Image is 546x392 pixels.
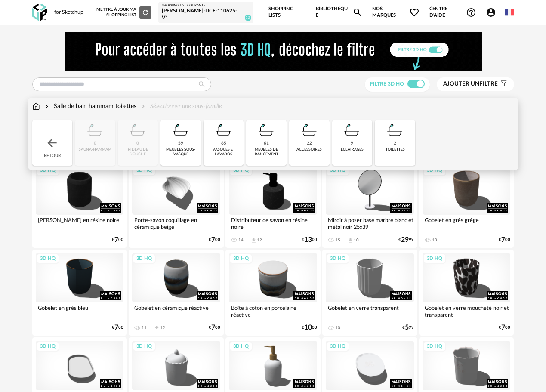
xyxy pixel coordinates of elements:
[142,10,149,14] span: Refresh icon
[32,250,127,336] a: 3D HQ Gobelet en grès bleu €700
[351,141,353,146] div: 9
[335,325,340,330] div: 10
[347,237,354,244] span: Download icon
[160,325,165,330] div: 12
[335,238,340,243] div: 15
[112,325,123,330] div: € 00
[432,238,437,243] div: 13
[36,215,124,232] div: [PERSON_NAME] en résine noire
[443,80,498,88] span: filtre
[326,215,414,232] div: Miroir à poser base marbre blanc et métal noir 25x39
[419,250,514,336] a: 3D HQ Gobelet en verre moucheté noir et transparent €700
[32,120,73,166] div: Retour
[486,7,500,18] span: Account Circle icon
[229,165,253,176] div: 3D HQ
[32,161,127,247] a: 3D HQ [PERSON_NAME] en résine noire €700
[499,237,510,243] div: € 00
[402,325,414,330] div: € 99
[65,32,482,71] img: FILTRE%20HQ%20NEW_V1%20(4).gif
[229,215,317,232] div: Distributeur de savon en résine noire
[501,325,505,330] span: 7
[322,250,417,336] a: 3D HQ Gobelet en verre transparent 10 €599
[162,8,250,21] div: [PERSON_NAME]-DCE-110625-V1
[423,341,446,352] div: 3D HQ
[162,3,250,8] div: Shopping List courante
[238,238,244,243] div: 14
[304,325,312,330] span: 10
[32,102,40,111] img: svg+xml;base64,PHN2ZyB3aWR0aD0iMTYiIGhlaWdodD0iMTciIHZpZXdCb3g9IjAgMCAxNiAxNyIgZmlsbD0ibm9uZSIgeG...
[45,136,59,150] img: svg+xml;base64,PHN2ZyB3aWR0aD0iMjQiIGhlaWdodD0iMjQiIHZpZXdCb3g9IjAgMCAyNCAyNCIgZmlsbD0ibm9uZSIgeG...
[409,7,420,18] span: Heart Outline icon
[341,147,364,152] div: éclairages
[32,4,47,22] img: OXP
[249,147,284,157] div: meubles de rangement
[423,215,511,232] div: Gobelet en grès grège
[423,165,446,176] div: 3D HQ
[112,237,123,243] div: € 00
[370,81,404,86] span: Filtre 3D HQ
[466,7,476,18] span: Help Circle Outline icon
[405,325,409,330] span: 5
[354,238,359,243] div: 10
[225,250,321,336] a: 3D HQ Boîte à coton en porcelaine réactive €1000
[394,141,396,146] div: 2
[114,237,118,243] span: 7
[206,147,241,157] div: vasques et lavabos
[423,302,511,320] div: Gobelet en verre moucheté noir et transparent
[154,325,160,331] span: Download icon
[114,325,118,330] span: 7
[211,237,215,243] span: 7
[245,15,251,21] span: 10
[401,237,409,243] span: 29
[304,237,312,243] span: 13
[129,250,224,336] a: 3D HQ Gobelet en céramique réactive 11 Download icon 12 €700
[326,165,349,176] div: 3D HQ
[221,141,226,146] div: 65
[322,161,417,247] a: 3D HQ Miroir à poser base marbre blanc et métal noir 25x39 15 Download icon 10 €2999
[326,253,349,264] div: 3D HQ
[54,9,83,16] div: for Sketchup
[36,165,59,176] div: 3D HQ
[398,237,414,243] div: € 99
[302,325,317,330] div: € 00
[229,253,253,264] div: 3D HQ
[132,215,220,232] div: Porte-savon coquillage en céramique beige
[211,325,215,330] span: 7
[326,341,349,352] div: 3D HQ
[307,141,312,146] div: 22
[256,120,277,141] img: Salle%20de%20bain.png
[437,77,514,91] button: Ajouter unfiltre Filter icon
[385,120,405,141] img: Salle%20de%20bain.png
[429,6,476,19] span: Centre d'aideHelp Circle Outline icon
[133,253,156,264] div: 3D HQ
[133,341,156,352] div: 3D HQ
[36,302,124,320] div: Gobelet en grès bleu
[229,341,253,352] div: 3D HQ
[501,237,505,243] span: 7
[133,165,156,176] div: 3D HQ
[257,238,262,243] div: 12
[178,141,183,146] div: 59
[96,6,151,19] div: Mettre à jour ma Shopping List
[225,161,321,247] a: 3D HQ Distributeur de savon en résine noire 14 Download icon 12 €1300
[250,237,257,244] span: Download icon
[170,120,191,141] img: Salle%20de%20bain.png
[299,120,320,141] img: Salle%20de%20bain.png
[36,341,59,352] div: 3D HQ
[209,237,220,243] div: € 00
[129,161,224,247] a: 3D HQ Porte-savon coquillage en céramique beige €700
[386,147,405,152] div: toilettes
[443,81,479,87] span: Ajouter un
[419,161,514,247] a: 3D HQ Gobelet en grès grège 13 €700
[132,302,220,320] div: Gobelet en céramique réactive
[264,141,269,146] div: 61
[162,3,250,22] a: Shopping List courante [PERSON_NAME]-DCE-110625-V1 10
[342,120,362,141] img: Salle%20de%20bain.png
[499,325,510,330] div: € 00
[43,102,136,111] div: Salle de bain hammam toilettes
[486,7,496,18] span: Account Circle icon
[326,302,414,320] div: Gobelet en verre transparent
[302,237,317,243] div: € 00
[142,325,147,330] div: 11
[296,147,322,152] div: accessoires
